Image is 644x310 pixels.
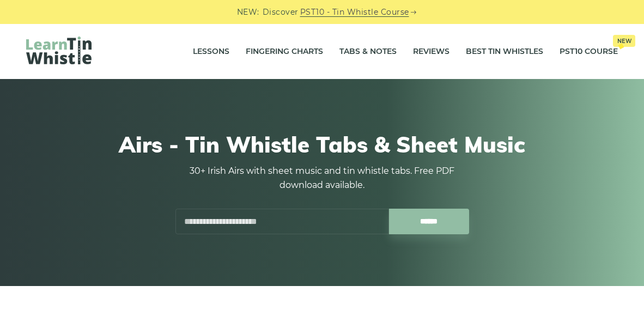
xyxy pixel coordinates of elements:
p: 30+ Irish Airs with sheet music and tin whistle tabs. Free PDF download available. [175,164,469,192]
img: LearnTinWhistle.com [26,37,92,64]
a: Tabs & Notes [339,38,397,65]
a: Lessons [193,38,229,65]
a: Fingering Charts [246,38,323,65]
a: Best Tin Whistles [466,38,543,65]
a: Reviews [413,38,449,65]
span: New [613,35,635,47]
h1: Airs - Tin Whistle Tabs & Sheet Music [32,131,612,157]
a: PST10 CourseNew [560,38,618,65]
